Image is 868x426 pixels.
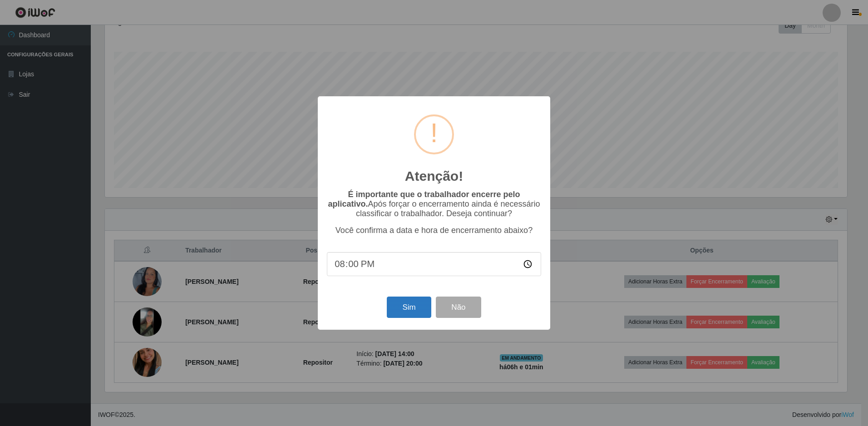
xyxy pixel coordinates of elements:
b: É importante que o trabalhador encerre pelo aplicativo. [328,190,520,208]
p: Após forçar o encerramento ainda é necessário classificar o trabalhador. Deseja continuar? [327,190,541,218]
button: Não [436,297,481,318]
p: Você confirma a data e hora de encerramento abaixo? [327,226,541,235]
h2: Atenção! [405,168,463,184]
button: Sim [387,297,431,318]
